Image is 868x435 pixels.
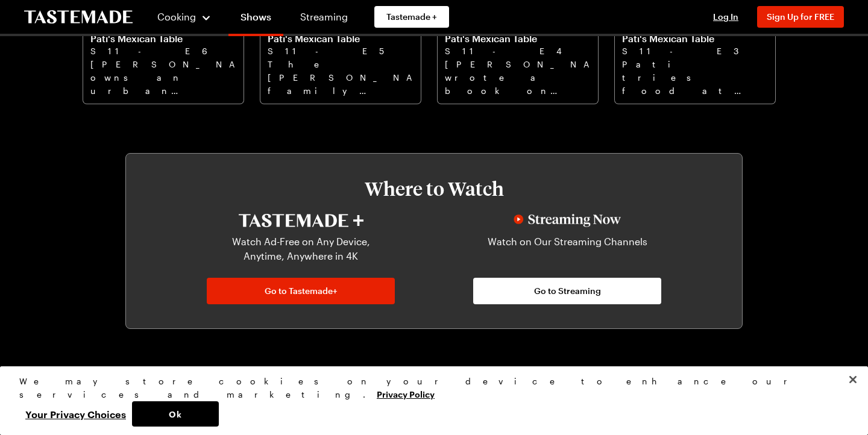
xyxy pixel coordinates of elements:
[268,33,414,45] p: Pati's Mexican Table
[162,178,706,199] h3: Where to Watch
[157,11,196,22] span: Cooking
[228,2,283,36] a: Shows
[19,375,838,401] div: We may store cookies on your device to enhance our services and marketing.
[132,401,219,427] button: Ok
[265,285,338,297] span: Go to Tastemade+
[19,375,838,427] div: Privacy
[157,2,212,31] button: Cooking
[757,6,844,28] button: Sign Up for FREE
[622,45,768,58] p: S11 - E3
[622,33,768,45] p: Pati's Mexican Table
[473,278,661,304] a: Go to Streaming
[268,45,414,58] p: S11 - E5
[514,214,621,227] img: Streaming
[386,11,437,23] span: Tastemade +
[445,58,591,96] p: [PERSON_NAME] wrote a book on Mexican bread. [PERSON_NAME] visits to learn his secret to making t...
[214,234,388,263] p: Watch Ad-Free on Any Device, Anytime, Anywhere in 4K
[90,45,236,58] p: S11 - E6
[239,214,363,227] img: Tastemade+
[622,58,768,96] p: Pati tries food at each stadium with the teams’ stars to determine who wins in the battle of [GEO...
[19,401,132,427] button: Your Privacy Choices
[377,388,435,399] a: More information about your privacy, opens in a new tab
[445,45,591,58] p: S11 - E4
[24,10,133,24] a: To Tastemade Home Page
[840,366,866,393] button: Close
[90,58,236,96] p: [PERSON_NAME] owns an urban farm dedicated to providing Monterrey with nutritious, diverse local ...
[445,33,591,45] p: Pati's Mexican Table
[480,234,654,263] p: Watch on Our Streaming Channels
[207,278,395,304] a: Go to Tastemade+
[713,11,738,22] span: Log In
[534,285,601,297] span: Go to Streaming
[374,6,449,28] a: Tastemade +
[90,33,236,45] p: Pati's Mexican Table
[268,58,414,96] p: The [PERSON_NAME] family invites Pati to their vineyard to help the community make piloncillo – a...
[702,11,750,23] button: Log In
[767,11,834,22] span: Sign Up for FREE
